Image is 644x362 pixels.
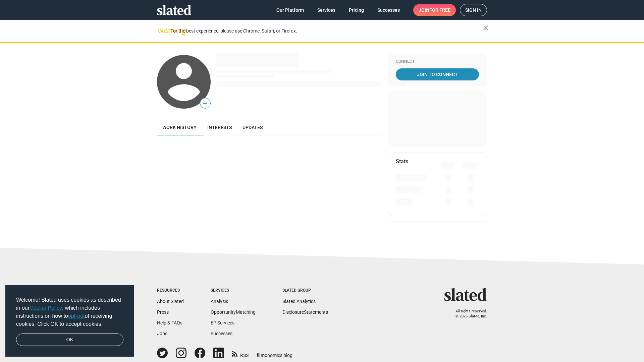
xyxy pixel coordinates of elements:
[16,296,123,328] span: Welcome! Slated uses cookies as described in our , which includes instructions on how to of recei...
[312,4,341,16] a: Services
[343,4,369,16] a: Pricing
[158,26,166,35] mat-icon: warning
[200,99,210,108] span: —
[460,4,487,16] a: Sign in
[243,125,263,130] span: Updates
[157,331,167,336] a: Jobs
[16,334,123,346] a: dismiss cookie message
[257,353,265,358] span: film
[30,305,62,311] a: Cookie Policy
[211,320,234,325] a: EP Services
[157,299,184,304] a: About Slated
[413,4,456,16] a: Joinfor free
[465,4,482,16] span: Sign in
[157,119,202,135] a: Work history
[396,59,479,64] div: Connect
[207,125,232,130] span: Interests
[396,68,479,80] a: Join To Connect
[282,309,328,315] a: DisclosureStatements
[157,309,169,315] a: Press
[271,4,309,16] a: Our Platform
[211,309,256,315] a: OpportunityMatching
[349,4,364,16] span: Pricing
[170,26,483,36] div: For the best experience, please use Chrome, Safari, or Firefox.
[377,4,400,16] span: Successes
[157,320,182,325] a: Help & FAQs
[232,348,249,359] a: RSS
[202,119,237,135] a: Interests
[282,299,316,304] a: Slated Analytics
[482,24,490,32] mat-icon: close
[429,4,450,16] span: for free
[317,4,335,16] span: Services
[372,4,405,16] a: Successes
[396,158,408,165] mat-card-title: Stats
[5,285,134,357] div: cookieconsent
[157,288,184,293] div: Resources
[257,347,292,359] a: filmonomics blog
[162,125,197,130] span: Work history
[397,68,478,80] span: Join To Connect
[237,119,268,135] a: Updates
[211,288,256,293] div: Services
[448,309,487,319] p: All rights reserved. © 2025 Slated, Inc.
[211,331,232,336] a: Successes
[211,299,228,304] a: Analysis
[68,313,85,319] a: opt-out
[276,4,304,16] span: Our Platform
[282,288,328,293] div: Slated Group
[419,4,450,16] span: Join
